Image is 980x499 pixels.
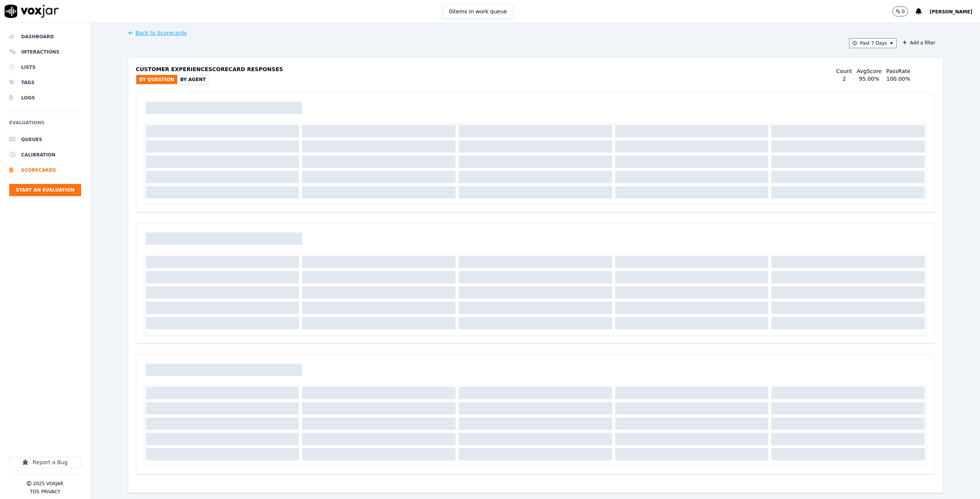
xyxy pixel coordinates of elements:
[857,67,882,75] p: Score
[9,118,81,132] h6: Evaluations
[9,44,81,60] a: Interactions
[128,29,187,37] a: Back to Scorecards
[886,67,910,75] p: Pass
[136,65,283,73] p: Customer Experience Scorecard Responses
[929,7,980,16] button: [PERSON_NAME]
[849,38,897,48] button: Past 7 Days
[9,29,81,44] a: Dashboard
[898,68,910,74] span: Rate
[892,7,908,16] button: 0
[9,90,81,106] a: Logs
[5,5,59,18] img: voxjar logo
[443,4,514,19] button: 0items in work queue
[33,481,63,487] p: 2025 Voxjar
[902,8,905,15] p: 0
[9,75,81,90] a: Tags
[177,75,209,84] button: By Agent
[9,184,81,196] button: Start an Evaluation
[30,489,39,495] button: TOS
[41,489,60,495] button: Privacy
[886,75,910,83] div: 100.00 %
[900,38,938,47] button: Add a filter
[9,60,81,75] a: Lists
[9,132,81,147] a: Queues
[9,163,81,178] a: Scorecards
[843,75,846,83] div: 2
[929,9,972,15] span: [PERSON_NAME]
[836,67,852,75] p: Count
[857,68,867,74] span: Avg
[859,75,879,83] div: 95.00 %
[9,457,81,468] button: Report a Bug
[892,7,916,16] button: 0
[136,75,177,84] button: By Question
[9,147,81,163] a: Calibration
